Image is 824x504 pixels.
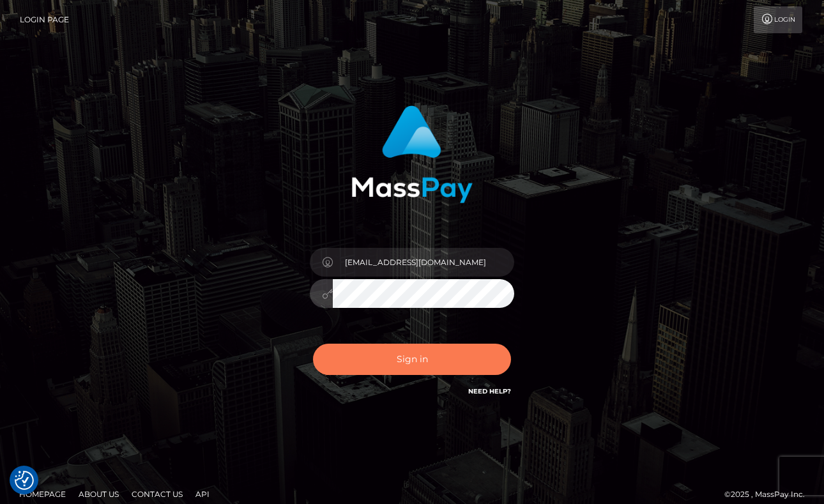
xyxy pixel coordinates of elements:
[333,248,514,277] input: Username...
[126,484,188,504] a: Contact Us
[190,484,215,504] a: API
[313,344,511,375] button: Sign in
[724,487,814,501] div: © 2025 , MassPay Inc.
[15,471,34,490] button: Consent Preferences
[73,484,124,504] a: About Us
[468,387,511,395] a: Need Help?
[14,484,71,504] a: Homepage
[351,105,473,203] img: MassPay Login
[15,471,34,490] img: Revisit consent button
[754,6,802,33] a: Login
[20,6,69,33] a: Login Page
